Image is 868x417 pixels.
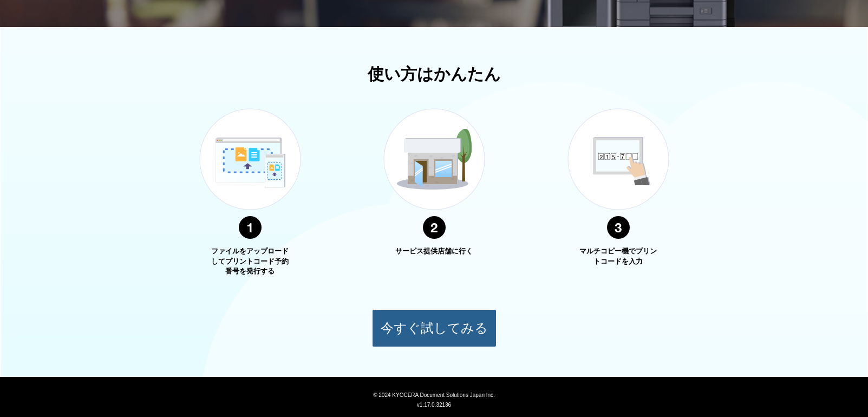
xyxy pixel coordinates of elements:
[372,309,497,347] button: 今すぐ試してみる
[373,391,495,398] span: © 2024 KYOCERA Document Solutions Japan Inc.
[578,246,659,266] p: マルチコピー機でプリントコードを入力
[417,401,451,408] span: v1.17.0.32136
[394,246,475,257] p: サービス提供店舗に行く
[210,246,291,277] p: ファイルをアップロードしてプリントコード予約番号を発行する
